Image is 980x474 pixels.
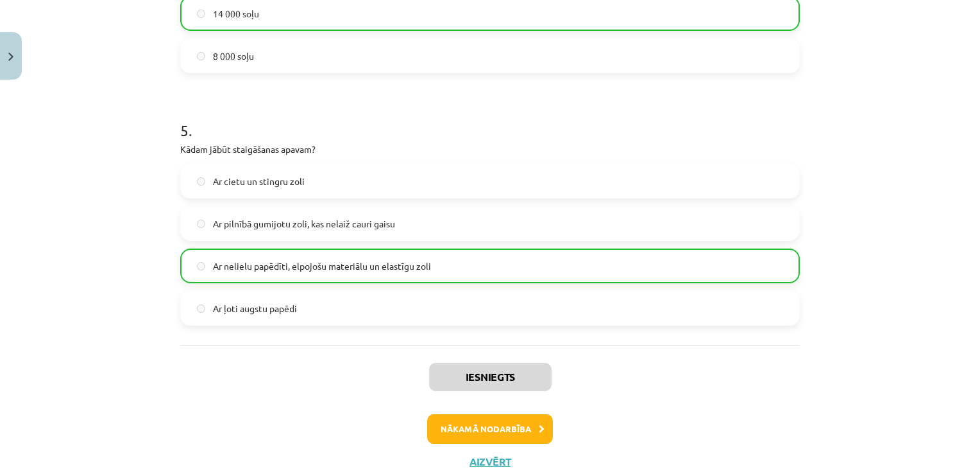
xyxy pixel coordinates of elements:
[197,10,205,18] input: 14 000 soļu
[197,52,205,60] input: 8 000 soļu
[197,304,205,313] input: Ar ļoti augstu papēdi
[466,455,514,468] button: Aizvērt
[213,217,395,231] span: Ar pilnībā gumijotu zoli, kas nelaiž cauri gaisu
[427,414,553,444] button: Nākamā nodarbība
[213,175,305,188] span: Ar cietu un stingru zoli
[197,262,205,270] input: Ar nelielu papēdīti, elpojošu materiālu un elastīgu zoli
[180,143,800,156] p: Kādam jābūt staigāšanas apavam?
[197,177,205,186] input: Ar cietu un stingru zoli
[213,302,297,315] span: Ar ļoti augstu papēdi
[213,49,254,63] span: 8 000 soļu
[197,220,205,228] input: Ar pilnībā gumijotu zoli, kas nelaiž cauri gaisu
[429,363,552,391] button: Iesniegts
[213,259,431,273] span: Ar nelielu papēdīti, elpojošu materiālu un elastīgu zoli
[213,7,259,21] span: 14 000 soļu
[8,53,13,61] img: icon-close-lesson-0947bae3869378f0d4975bcd49f059093ad1ed9edebbc8119c70593378902aed.svg
[180,99,800,139] h1: 5 .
